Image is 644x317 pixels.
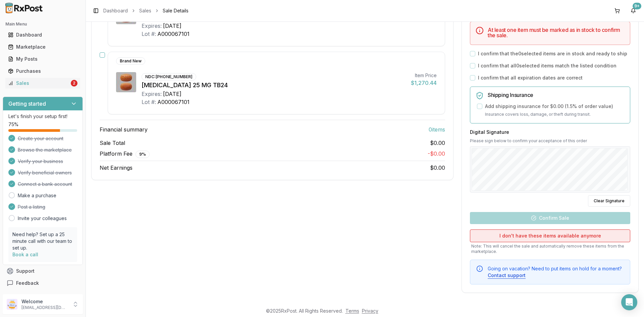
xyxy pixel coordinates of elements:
[5,41,80,53] a: Marketplace
[71,80,77,87] div: 2
[488,265,625,279] div: Going on vacation? Need to put items on hold for a moment?
[8,32,77,38] div: Dashboard
[3,54,83,64] button: My Posts
[488,92,625,98] h5: Shipping Insurance
[163,22,181,30] div: [DATE]
[478,50,627,57] label: I confirm that the 0 selected items are in stock and ready to ship
[8,68,77,74] div: Purchases
[362,308,378,314] a: Privacy
[8,121,18,128] span: 75 %
[428,150,445,157] span: - $0.00
[485,111,625,118] p: Insurance covers loss, damage, or theft during transit.
[163,90,181,98] div: [DATE]
[139,7,151,14] a: Sales
[142,73,196,81] div: NDC: [PHONE_NUMBER]
[5,65,80,77] a: Purchases
[21,298,68,305] p: Welcome
[7,299,17,310] img: User avatar
[3,30,83,40] button: Dashboard
[5,77,80,89] a: Sales2
[345,308,359,314] a: Terms
[3,277,83,289] button: Feedback
[142,30,156,38] div: Lot #:
[157,30,190,38] div: A000067101
[8,100,46,108] h3: Getting started
[100,125,148,134] span: Financial summary
[100,164,132,172] span: Net Earnings
[18,204,45,210] span: Post a listing
[12,231,73,251] p: Need help? Set up a 25 minute call with our team to set up.
[18,181,72,188] span: Connect a bank account
[136,151,150,158] div: 9 %
[488,27,625,38] h5: At least one item must be marked as in stock to confirm the sale.
[100,139,125,147] span: Sale Total
[430,139,445,147] span: $0.00
[621,294,637,310] div: Open Intercom Messenger
[488,272,526,279] button: Contact support
[8,44,77,50] div: Marketplace
[470,129,630,136] h3: Digital Signature
[163,7,189,14] span: Sale Details
[8,113,77,120] p: Let's finish your setup first!
[3,42,83,52] button: Marketplace
[142,22,162,30] div: Expires:
[588,195,630,207] button: Clear Signature
[157,98,190,106] div: A000067101
[8,80,69,87] div: Sales
[18,158,63,165] span: Verify your business
[18,192,56,199] a: Make a purchase
[3,66,83,76] button: Purchases
[142,81,406,90] div: [MEDICAL_DATA] 25 MG TB24
[116,72,136,92] img: Myrbetriq 25 MG TB24
[633,3,641,9] div: 9+
[18,147,72,153] span: Browse the marketplace
[411,79,437,87] div: $1,270.44
[100,150,150,158] span: Platform Fee
[3,78,83,89] button: Sales2
[103,7,128,14] a: Dashboard
[411,72,437,79] div: Item Price
[628,5,639,16] button: 9+
[3,3,46,13] img: RxPost Logo
[16,280,39,286] span: Feedback
[429,125,445,134] span: 0 item s
[18,169,72,176] span: Verify beneficial owners
[478,74,583,81] label: I confirm that all expiration dates are correct
[3,265,83,277] button: Support
[430,164,445,171] span: $0.00
[142,98,156,106] div: Lot #:
[142,90,162,98] div: Expires:
[8,56,77,62] div: My Posts
[5,21,80,27] h2: Main Menu
[478,62,616,69] label: I confirm that all 0 selected items match the listed condition
[470,244,630,254] p: Note: This will cancel the sale and automatically remove these items from the marketplace.
[485,103,613,110] label: Add shipping insurance for $0.00 ( 1.5 % of order value)
[21,305,68,310] p: [EMAIL_ADDRESS][DOMAIN_NAME]
[470,138,630,144] p: Please sign below to confirm your acceptance of this order
[470,229,630,242] button: I don't have these items available anymore
[5,29,80,41] a: Dashboard
[5,53,80,65] a: My Posts
[18,215,67,222] a: Invite your colleagues
[18,135,63,142] span: Create your account
[103,7,189,14] nav: breadcrumb
[12,252,38,257] a: Book a call
[116,57,145,65] div: Brand New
